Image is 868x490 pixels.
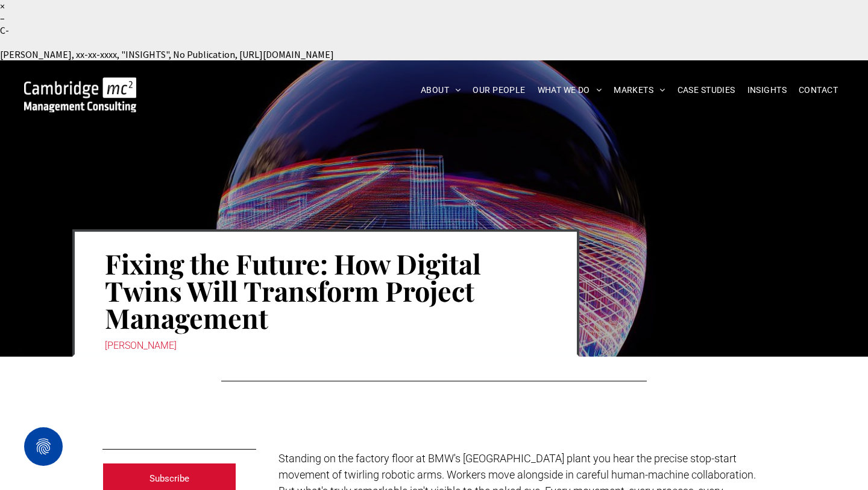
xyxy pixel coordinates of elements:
[793,81,844,100] a: CONTACT
[532,81,608,100] a: WHAT WE DO
[608,81,671,100] a: MARKETS
[741,81,793,100] a: INSIGHTS
[24,77,136,112] img: Go to Homepage
[415,81,467,100] a: ABOUT
[671,81,741,100] a: CASE STUDIES
[105,337,547,354] div: [PERSON_NAME]
[467,81,531,100] a: OUR PEOPLE
[105,249,547,332] h1: Fixing the Future: How Digital Twins Will Transform Project Management
[24,79,136,92] a: Your Business Transformed | Cambridge Management Consulting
